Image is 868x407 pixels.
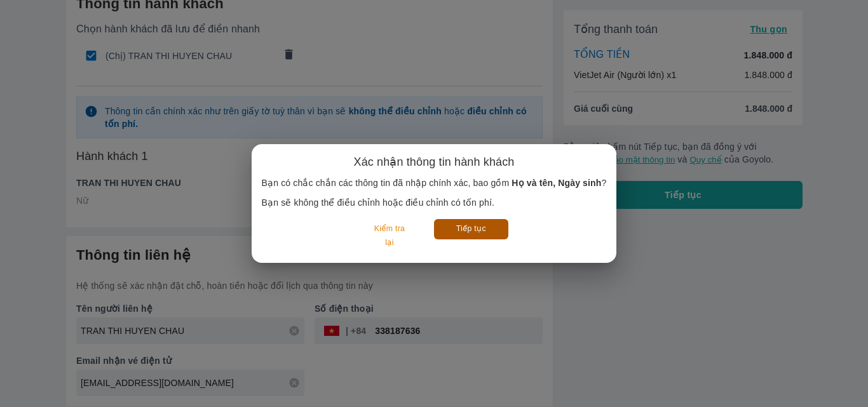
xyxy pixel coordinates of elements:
h6: Xác nhận thông tin hành khách [354,154,515,170]
button: Kiểm tra lại [360,219,419,253]
b: Họ và tên, Ngày sinh [512,178,601,188]
p: Bạn có chắc chắn các thông tin đã nhập chính xác, bao gồm ? [262,177,607,189]
button: Tiếp tục [434,219,508,239]
p: Bạn sẽ không thể điều chỉnh hoặc điều chỉnh có tốn phí. [262,196,607,209]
